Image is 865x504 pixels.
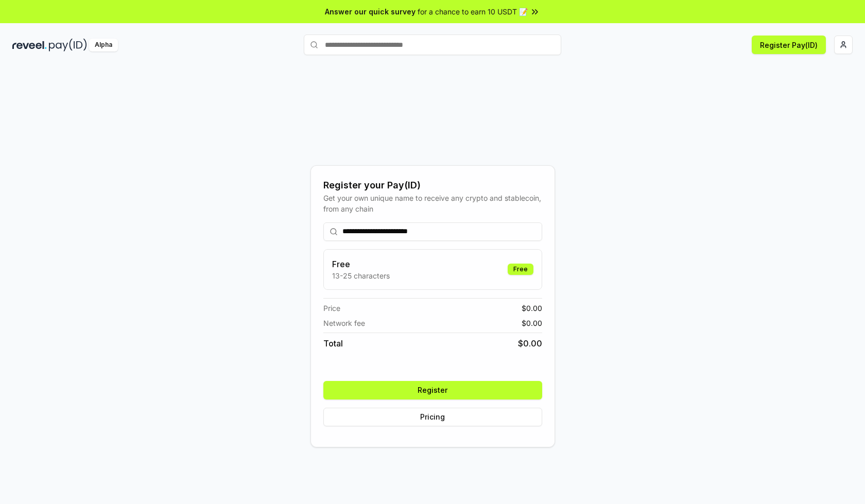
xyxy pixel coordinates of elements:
button: Pricing [323,408,542,426]
p: 13-25 characters [332,270,390,281]
span: Answer our quick survey [325,6,416,17]
img: reveel_dark [12,39,47,51]
button: Register Pay(ID) [752,36,826,54]
div: Free [508,264,533,275]
button: Register [323,381,542,399]
span: $ 0.00 [522,318,542,328]
span: Price [323,303,340,314]
span: for a chance to earn 10 USDT 📝 [418,6,528,17]
span: $ 0.00 [522,303,542,314]
div: Alpha [89,39,118,51]
span: $ 0.00 [518,337,542,350]
div: Register your Pay(ID) [323,178,542,193]
span: Network fee [323,318,365,328]
img: pay_id [49,39,87,51]
div: Get your own unique name to receive any crypto and stablecoin, from any chain [323,193,542,214]
h3: Free [332,258,390,270]
span: Total [323,337,343,350]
